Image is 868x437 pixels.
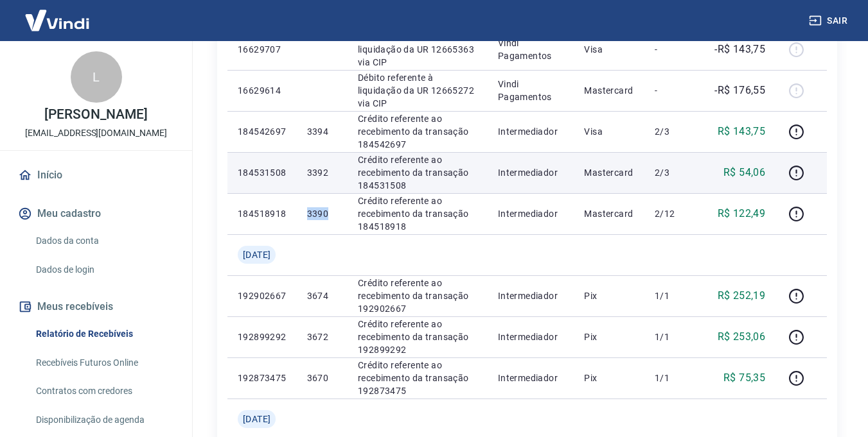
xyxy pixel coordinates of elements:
[498,289,564,302] p: Intermediador
[718,206,766,221] p: R$ 122,49
[307,330,337,343] p: 3672
[718,124,766,139] p: R$ 143,75
[655,289,693,302] p: 1/1
[584,166,634,179] p: Mastercard
[358,112,477,151] p: Crédito referente ao recebimento da transação 184542697
[498,125,564,138] p: Intermediador
[31,257,177,283] a: Dados de login
[498,78,564,103] p: Vindi Pagamentos
[25,126,167,140] p: [EMAIL_ADDRESS][DOMAIN_NAME]
[718,329,766,345] p: R$ 253,06
[584,289,634,302] p: Pix
[498,330,564,343] p: Intermediador
[238,372,287,384] p: 192873475
[31,228,177,254] a: Dados da conta
[31,350,177,376] a: Recebíveis Futuros Online
[238,125,287,138] p: 184542697
[714,42,765,57] p: -R$ 143,75
[307,125,337,138] p: 3394
[31,321,177,347] a: Relatório de Recebíveis
[498,372,564,384] p: Intermediador
[655,84,693,97] p: -
[655,207,693,220] p: 2/12
[31,407,177,433] a: Disponibilização de agenda
[584,125,634,138] p: Visa
[723,370,765,386] p: R$ 75,35
[238,207,287,220] p: 184518918
[714,83,765,98] p: -R$ 176,55
[15,1,99,40] img: Vindi
[238,289,287,302] p: 192902667
[584,330,634,343] p: Pix
[44,108,147,121] p: [PERSON_NAME]
[655,166,693,179] p: 2/3
[307,289,337,302] p: 3674
[358,277,477,315] p: Crédito referente ao recebimento da transação 192902667
[498,166,564,179] p: Intermediador
[584,43,634,56] p: Visa
[584,372,634,384] p: Pix
[358,71,477,110] p: Débito referente à liquidação da UR 12665272 via CIP
[15,200,177,228] button: Meu cadastro
[498,207,564,220] p: Intermediador
[718,288,766,304] p: R$ 252,19
[358,30,477,69] p: Débito referente à liquidação da UR 12665363 via CIP
[358,194,477,233] p: Crédito referente ao recebimento da transação 184518918
[307,207,337,220] p: 3390
[15,161,177,189] a: Início
[584,84,634,97] p: Mastercard
[31,378,177,404] a: Contratos com credores
[584,207,634,220] p: Mastercard
[723,165,765,180] p: R$ 54,06
[655,125,693,138] p: 2/3
[655,43,693,56] p: -
[243,248,270,261] span: [DATE]
[655,372,693,384] p: 1/1
[238,330,287,343] p: 192899292
[806,9,853,33] button: Sair
[655,330,693,343] p: 1/1
[498,37,564,62] p: Vindi Pagamentos
[238,166,287,179] p: 184531508
[358,318,477,356] p: Crédito referente ao recebimento da transação 192899292
[243,413,270,425] span: [DATE]
[307,372,337,384] p: 3670
[71,51,122,103] div: L
[15,293,177,321] button: Meus recebíveis
[238,84,287,97] p: 16629614
[358,359,477,397] p: Crédito referente ao recebimento da transação 192873475
[358,153,477,192] p: Crédito referente ao recebimento da transação 184531508
[238,43,287,56] p: 16629707
[307,166,337,179] p: 3392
